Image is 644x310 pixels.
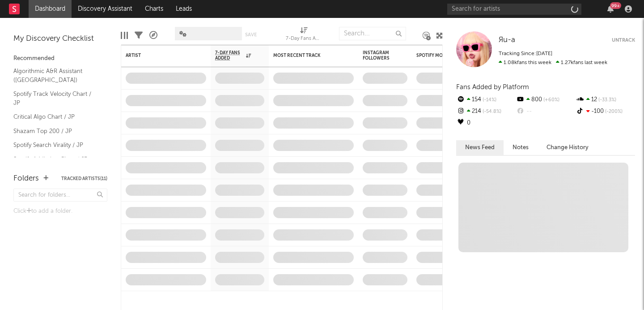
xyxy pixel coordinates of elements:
button: Untrack [612,36,635,45]
div: 0 [456,117,516,129]
a: Shazam Top 200 / JP [13,126,98,136]
div: 7-Day Fans Added (7-Day Fans Added) [286,22,322,48]
div: Artist [126,53,193,58]
div: 154 [456,94,516,106]
div: Most Recent Track [273,53,340,58]
div: 99 + [610,2,621,9]
a: Spotify Search Virality / JP [13,140,98,150]
div: -- [516,106,575,117]
div: 7-Day Fans Added (7-Day Fans Added) [286,34,322,44]
input: Search for folders... [13,189,107,202]
div: A&R Pipeline [149,22,157,48]
button: Change History [538,140,597,155]
div: Folders [13,173,39,184]
span: Яu-a [499,36,515,44]
div: Filters [135,22,143,48]
button: Save [245,32,257,37]
button: Notes [504,140,538,155]
div: Spotify Monthly Listeners [416,53,483,58]
span: -54.8 % [481,109,501,114]
span: Fans Added by Platform [456,84,529,90]
a: Spotify Track Velocity Chart / JP [13,89,98,108]
div: 214 [456,106,516,117]
span: -200 % [604,109,623,114]
div: My Discovery Checklist [13,34,107,44]
a: Algorithmic A&R Assistant ([GEOGRAPHIC_DATA]) [13,66,98,85]
span: -14 % [481,98,496,103]
div: -100 [576,106,635,117]
input: Search for artists [447,4,581,15]
a: Spotify Addiction Chart / JP [13,155,98,164]
button: 99+ [607,5,614,13]
div: Instagram Followers [363,50,394,61]
span: 1.08k fans this week [499,60,551,65]
div: 800 [516,94,575,106]
div: Edit Columns [121,22,128,48]
button: News Feed [456,140,504,155]
span: 7-Day Fans Added [215,50,244,61]
div: 12 [576,94,635,106]
div: Click to add a folder. [13,206,107,217]
span: +60 % [542,98,559,103]
a: Critical Algo Chart / JP [13,112,98,122]
a: Яu-a [499,36,515,45]
button: Tracked Artists(11) [61,177,107,181]
div: Recommended [13,53,107,64]
span: -33.3 % [597,98,616,103]
span: Tracking Since: [DATE] [499,51,552,56]
input: Search... [339,27,406,40]
span: 1.27k fans last week [499,60,607,65]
